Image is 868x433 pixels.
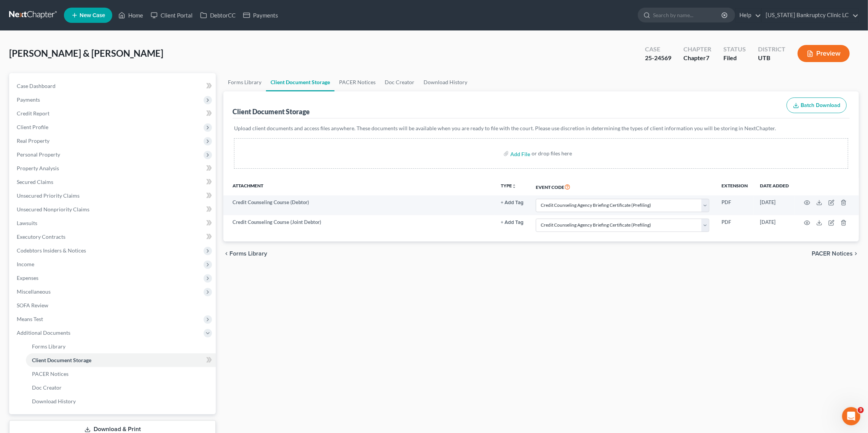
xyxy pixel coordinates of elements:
[26,395,216,408] a: Download History
[223,251,229,257] i: chevron_left
[715,178,754,195] th: Extension
[723,54,746,62] div: Filed
[501,200,524,205] button: + Add Tag
[17,124,48,130] span: Client Profile
[11,175,216,189] a: Secured Claims
[723,45,746,54] div: Status
[17,329,70,336] span: Additional Documents
[501,199,524,206] a: + Add Tag
[842,407,860,425] iframe: Intercom live chat
[11,216,216,230] a: Lawsuits
[32,371,68,377] span: PACER Notices
[32,384,62,391] span: Doc Creator
[645,45,671,54] div: Case
[223,195,495,215] td: Credit Counseling Course (Debtor)
[530,178,715,195] th: Event Code
[512,184,516,189] i: unfold_more
[26,353,216,367] a: Client Document Storage
[17,151,60,158] span: Personal Property
[812,251,853,257] span: PACER Notices
[11,161,216,175] a: Property Analysis
[115,8,147,22] a: Home
[11,203,216,216] a: Unsecured Nonpriority Claims
[11,230,216,244] a: Executory Contracts
[17,247,86,254] span: Codebtors Insiders & Notices
[80,13,105,18] span: New Case
[17,83,56,89] span: Case Dashboard
[653,8,723,22] input: Search by name...
[787,97,847,113] button: Batch Download
[239,8,282,22] a: Payments
[17,233,65,240] span: Executory Contracts
[715,195,754,215] td: PDF
[17,261,34,267] span: Income
[758,54,785,62] div: UTB
[234,125,848,132] p: Upload client documents and access files anywhere. These documents will be available when you are...
[26,367,216,381] a: PACER Notices
[233,107,310,116] div: Client Document Storage
[223,178,495,195] th: Attachment
[17,137,49,144] span: Real Property
[683,54,711,62] div: Chapter
[501,220,524,225] button: + Add Tag
[17,288,51,295] span: Miscellaneous
[334,73,380,91] a: PACER Notices
[17,165,59,171] span: Property Analysis
[17,110,49,117] span: Credit Report
[683,45,711,54] div: Chapter
[798,45,850,62] button: Preview
[223,73,266,91] a: Forms Library
[419,73,472,91] a: Download History
[17,96,40,103] span: Payments
[736,8,761,22] a: Help
[17,192,80,199] span: Unsecured Priority Claims
[32,357,91,363] span: Client Document Storage
[11,299,216,312] a: SOFA Review
[223,251,267,257] button: chevron_left Forms Library
[11,189,216,203] a: Unsecured Priority Claims
[11,79,216,93] a: Case Dashboard
[812,251,859,257] button: PACER Notices chevron_right
[754,215,795,235] td: [DATE]
[754,195,795,215] td: [DATE]
[858,407,864,413] span: 3
[26,340,216,353] a: Forms Library
[801,102,840,109] span: Batch Download
[501,184,516,189] button: TYPEunfold_more
[266,73,334,91] a: Client Document Storage
[762,8,858,22] a: [US_STATE] Bankruptcy Clinic LC
[715,215,754,235] td: PDF
[32,398,76,404] span: Download History
[223,215,495,235] td: Credit Counseling Course (Joint Debtor)
[853,251,859,257] i: chevron_right
[645,54,671,62] div: 25-24569
[32,343,65,350] span: Forms Library
[196,8,239,22] a: DebtorCC
[380,73,419,91] a: Doc Creator
[501,219,524,226] a: + Add Tag
[147,8,196,22] a: Client Portal
[9,48,163,59] span: [PERSON_NAME] & [PERSON_NAME]
[754,178,795,195] th: Date added
[17,179,53,185] span: Secured Claims
[11,107,216,120] a: Credit Report
[532,150,572,157] div: or drop files here
[17,316,43,322] span: Means Test
[17,275,38,281] span: Expenses
[758,45,785,54] div: District
[17,220,37,226] span: Lawsuits
[706,54,709,61] span: 7
[229,251,267,257] span: Forms Library
[26,381,216,395] a: Doc Creator
[17,302,48,308] span: SOFA Review
[17,206,89,213] span: Unsecured Nonpriority Claims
